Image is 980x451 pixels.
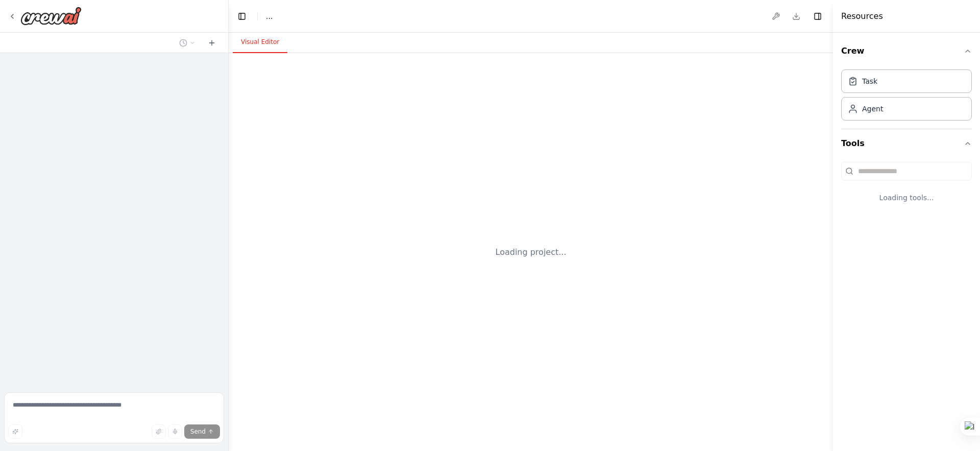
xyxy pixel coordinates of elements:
button: Start a new chat [204,37,220,49]
div: Loading tools... [841,184,972,211]
div: Crew [841,65,972,129]
button: Switch to previous chat [175,37,200,49]
nav: breadcrumb [266,11,273,21]
span: ... [266,11,273,21]
button: Hide right sidebar [811,9,825,23]
span: Send [190,428,206,436]
div: Tools [841,158,972,219]
button: Click to speak your automation idea [168,424,182,439]
button: Visual Editor [233,32,287,53]
button: Improve this prompt [8,424,22,439]
div: Task [862,76,877,86]
img: Logo [20,7,82,25]
div: Agent [862,104,883,114]
h4: Resources [841,10,883,22]
button: Upload files [152,424,166,439]
button: Send [184,424,220,439]
button: Hide left sidebar [235,9,249,23]
div: Loading project... [496,246,567,258]
button: Tools [841,129,972,158]
button: Crew [841,37,972,65]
